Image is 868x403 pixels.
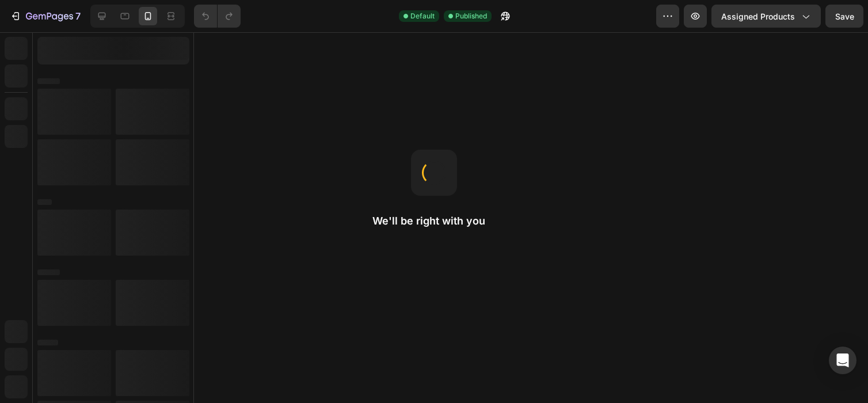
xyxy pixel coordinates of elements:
[75,9,81,23] p: 7
[721,10,795,22] span: Assigned Products
[194,5,241,28] div: Undo/Redo
[825,5,863,28] button: Save
[410,11,435,21] span: Default
[455,11,487,21] span: Published
[835,12,854,21] span: Save
[829,347,856,374] div: Open Intercom Messenger
[711,5,821,28] button: Assigned Products
[5,5,86,28] button: 7
[372,214,496,228] h2: We'll be right with you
